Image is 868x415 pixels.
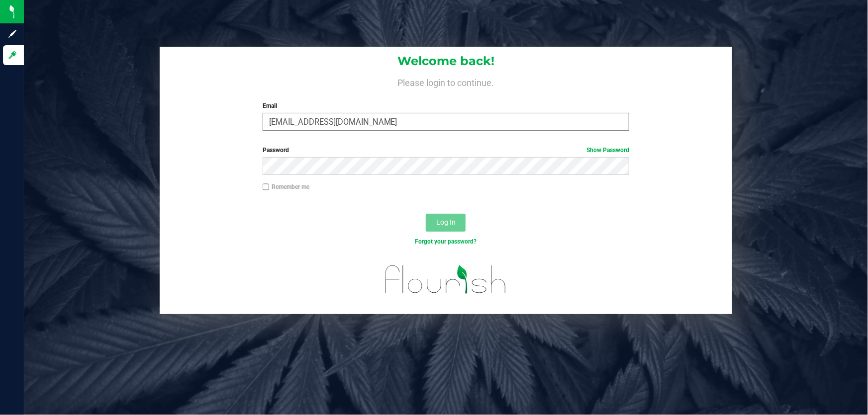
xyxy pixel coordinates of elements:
[263,101,630,110] label: Email
[263,147,289,154] span: Password
[7,29,17,39] inline-svg: Sign up
[586,147,629,154] a: Show Password
[436,218,456,226] span: Log In
[7,50,17,60] inline-svg: Log in
[160,55,732,68] h1: Welcome back!
[263,183,270,190] input: Remember me
[263,182,309,191] label: Remember me
[426,214,466,232] button: Log In
[160,76,732,87] h4: Please login to continue.
[415,238,477,245] a: Forgot your password?
[375,256,518,303] img: flourish_logo.svg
